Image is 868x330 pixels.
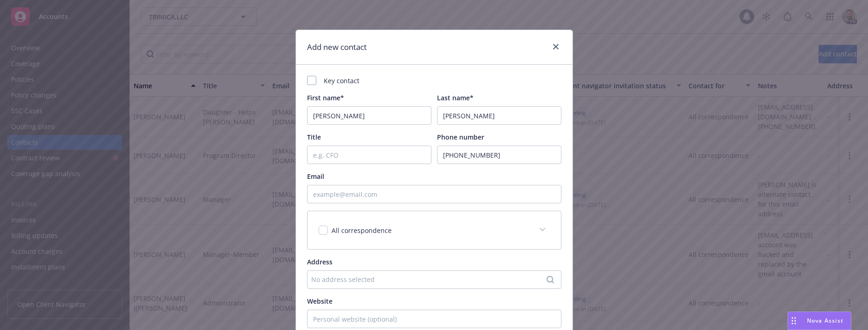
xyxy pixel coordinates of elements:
span: Title [307,133,321,141]
button: Nova Assist [788,312,851,330]
div: Drag to move [788,312,800,330]
input: example@email.com [307,185,561,203]
span: First name* [307,93,344,102]
div: All correspondence [308,211,561,249]
span: All correspondence [332,226,392,235]
div: No address selected [311,275,548,284]
svg: Search [547,276,554,283]
span: Email [307,172,324,181]
input: Last Name [437,106,561,125]
span: Website [307,297,332,306]
button: No address selected [307,270,561,289]
span: Address [307,257,332,266]
a: close [550,41,561,52]
input: First Name [307,106,431,125]
span: Phone number [437,133,484,141]
input: e.g. CFO [307,146,431,164]
input: (xxx) xxx-xxx [437,146,561,164]
input: Personal website (optional) [307,310,561,328]
h1: Add new contact [307,41,367,53]
span: Nova Assist [807,317,843,324]
div: Key contact [307,76,561,86]
span: Last name* [437,93,474,102]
